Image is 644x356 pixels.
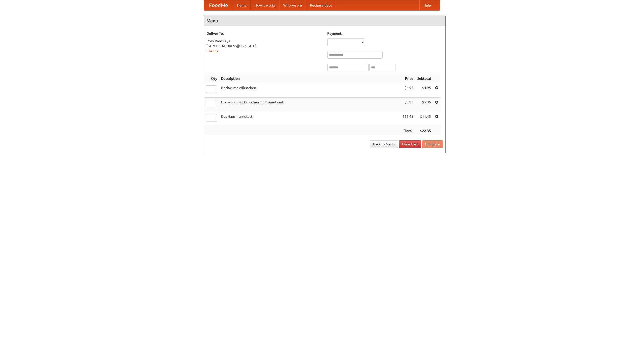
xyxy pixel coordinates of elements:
[204,0,233,10] a: FoodMe
[219,98,400,112] td: Bratwurst mit Brötchen und Sauerkraut
[251,0,279,10] a: How it works
[219,74,400,83] th: Description
[400,83,415,98] td: $4.95
[207,44,322,49] div: [STREET_ADDRESS][US_STATE]
[400,112,415,126] td: $11.45
[327,31,443,36] h5: Payment:
[419,0,435,10] a: Help
[415,74,433,83] th: Subtotal
[415,112,433,126] td: $11.45
[399,140,421,148] a: Clear Cart
[279,0,306,10] a: Who we are
[400,98,415,112] td: $5.95
[422,140,443,148] button: Purchase
[415,83,433,98] td: $4.95
[415,98,433,112] td: $5.95
[400,126,415,136] th: Total:
[207,38,322,44] div: Posy Bardsleye
[415,126,433,136] th: $22.35
[204,74,219,83] th: Qty
[233,0,251,10] a: Home
[400,74,415,83] th: Price
[370,140,398,148] a: Back to Menu
[219,112,400,126] td: Das Hausmannskost
[219,83,400,98] td: Bockwurst Würstchen
[204,16,446,26] h4: Menu
[207,49,219,53] a: Change
[207,31,322,36] h5: Deliver To:
[306,0,336,10] a: Recipe videos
